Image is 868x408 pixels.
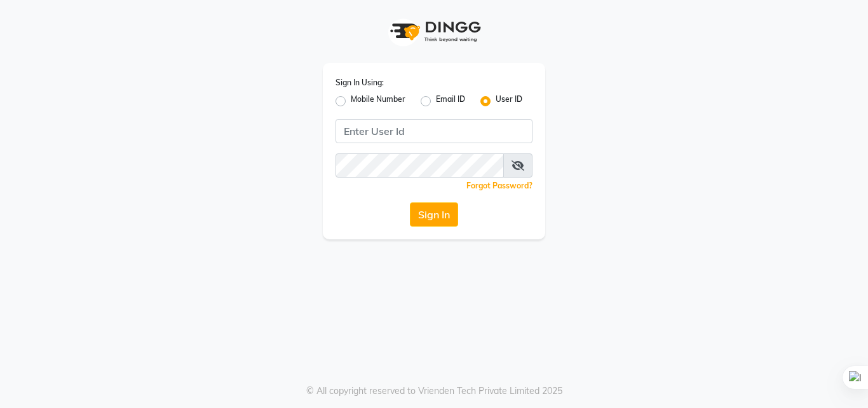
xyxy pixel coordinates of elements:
label: Mobile Number [351,94,405,109]
img: logo1.svg [383,13,485,50]
label: Sign In Using: [336,77,384,88]
a: Forgot Password? [466,181,532,190]
button: Sign In [410,202,458,227]
label: User ID [496,94,522,109]
input: Username [336,153,504,178]
input: Username [336,119,532,143]
label: Email ID [436,94,465,109]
